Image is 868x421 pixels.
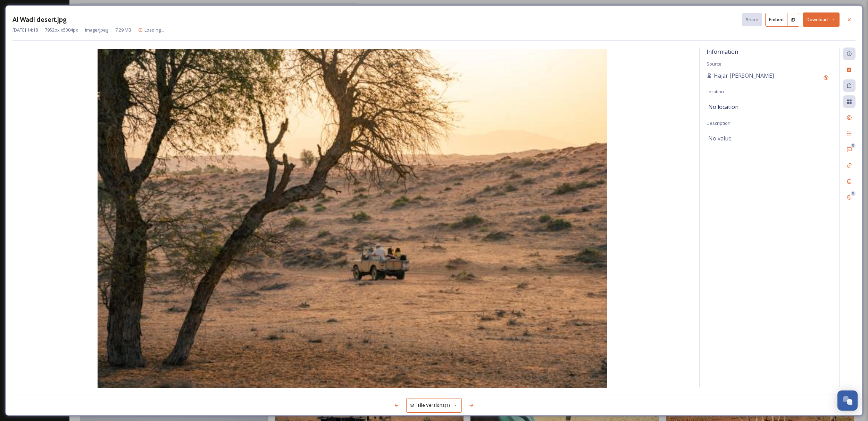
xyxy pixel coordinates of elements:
[144,27,164,33] span: Loading...
[707,88,724,95] span: Location
[12,27,38,33] span: [DATE] 14:18
[765,13,787,27] button: Embed
[707,61,721,67] span: Source
[707,48,738,55] span: Information
[851,143,856,148] div: 0
[406,398,462,412] button: File Versions(1)
[12,49,692,389] img: 4d5a6ffe-3d16-4cf7-a932-921573af1a1b.jpg
[742,13,762,26] button: Share
[115,27,131,33] span: 7.29 MB
[708,103,738,111] span: No location
[803,12,840,27] button: Download
[45,27,78,33] span: 7952 px x 5304 px
[851,191,856,196] div: 0
[714,71,774,80] span: Hajar [PERSON_NAME]
[708,134,733,143] span: No value.
[12,15,67,25] h3: Al Wadi desert.jpg
[85,27,108,33] span: image/jpeg
[837,390,858,411] button: Open Chat
[707,120,731,126] span: Description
